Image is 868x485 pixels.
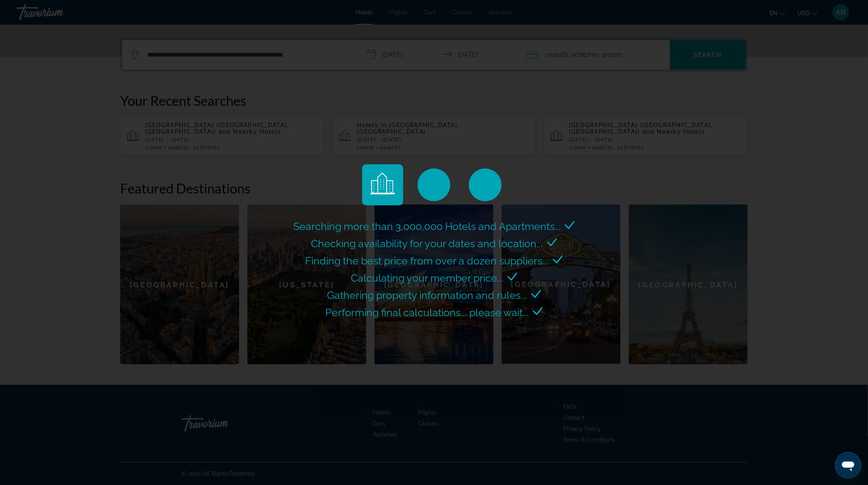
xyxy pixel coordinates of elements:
span: Performing final calculations... please wait... [325,306,529,319]
span: Finding the best price from over a dozen suppliers... [306,255,549,267]
span: Gathering property information and rules... [327,289,527,301]
iframe: Кнопка запуска окна обмена сообщениями [835,452,861,478]
span: Searching more than 3,000,000 Hotels and Apartments... [293,220,561,232]
span: Checking availability for your dates and location... [311,237,543,250]
span: Calculating your member price... [351,272,503,284]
